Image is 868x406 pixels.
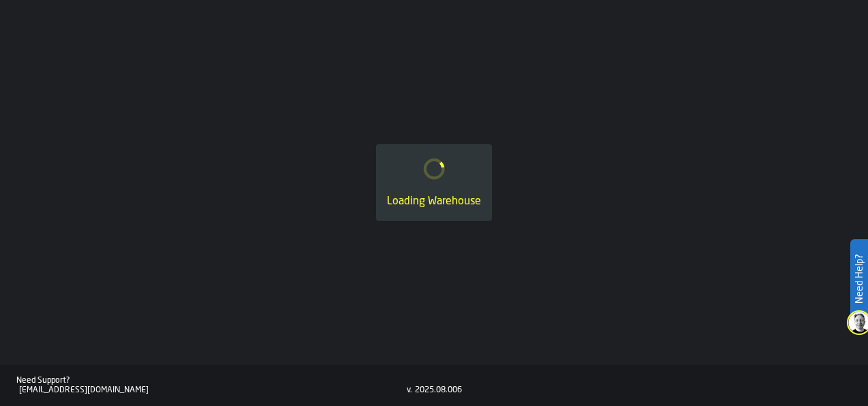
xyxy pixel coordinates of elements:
[16,376,407,395] a: Need Support?[EMAIL_ADDRESS][DOMAIN_NAME]
[407,385,412,395] div: v.
[415,385,462,395] div: 2025.08.006
[16,376,407,385] div: Need Support?
[19,385,407,395] div: [EMAIL_ADDRESS][DOMAIN_NAME]
[387,193,481,210] div: Loading Warehouse
[852,241,867,317] label: Need Help?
